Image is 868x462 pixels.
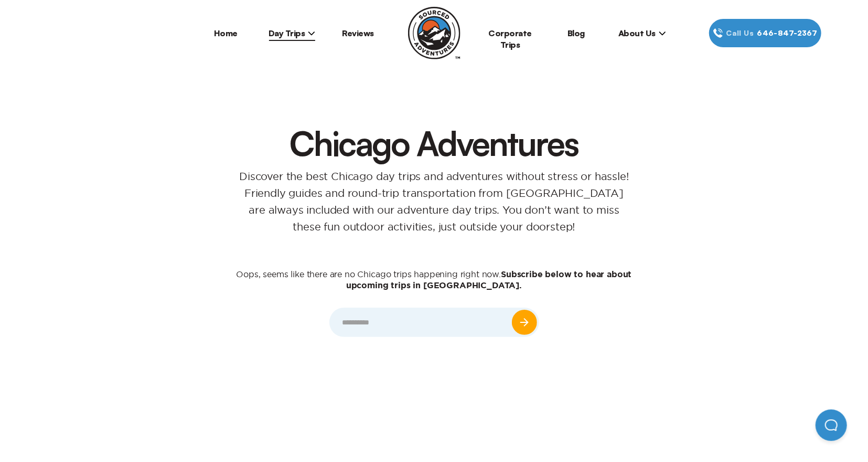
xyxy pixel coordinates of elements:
[342,28,374,38] a: Reviews
[816,409,847,441] iframe: Help Scout Beacon - Open
[115,126,753,160] h1: Chicago Adventures
[269,28,316,38] span: Day Trips
[757,27,817,39] span: 646‍-847‍-2367
[408,7,460,59] img: Sourced Adventures company logo
[567,28,585,38] a: Blog
[618,28,666,38] span: About Us
[512,310,537,335] input: Submit
[224,168,644,235] p: Discover the best Chicago day trips and adventures without stress or hassle! Friendly guides and ...
[224,269,644,291] p: Oops, seems like there are no Chicago trips happening right now.
[709,19,821,47] a: Call Us646‍-847‍-2367
[488,28,532,50] a: Corporate Trips
[723,27,757,39] span: Call Us
[214,28,238,38] a: Home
